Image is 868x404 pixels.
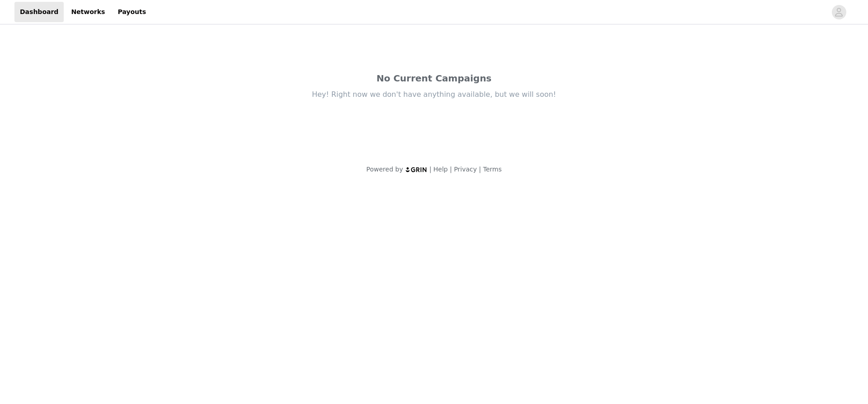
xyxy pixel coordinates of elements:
img: logo [405,166,428,172]
div: avatar [835,5,843,19]
a: Networks [66,2,110,22]
a: Help [434,166,448,173]
span: Powered by [366,166,403,173]
a: Dashboard [14,2,64,22]
a: Payouts [112,2,151,22]
a: Terms [483,166,501,173]
span: | [450,166,452,173]
span: | [479,166,481,173]
a: Privacy [454,166,477,173]
span: | [429,166,432,173]
div: No Current Campaigns [244,71,624,85]
div: Hey! Right now we don't have anything available, but we will soon! [244,90,624,100]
